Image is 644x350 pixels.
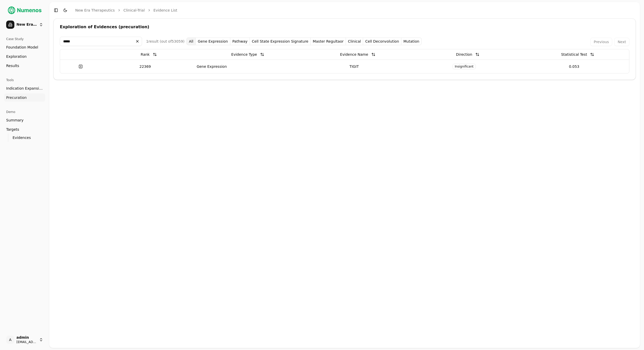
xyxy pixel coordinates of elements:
button: Cell Deconvolution [363,37,401,45]
div: 0.053 [521,64,627,69]
a: Foundation Model [4,43,45,51]
button: Cell State Expression Signature [250,37,311,45]
span: New Era Therapeutics [16,22,37,27]
span: Evidences [13,135,31,140]
a: Precuration [4,93,45,102]
a: Evidence list [154,8,177,13]
span: 1 result [146,39,159,43]
button: Clinical [346,37,363,45]
button: All [186,37,196,45]
span: Targets [6,127,19,132]
div: Evidence Type [231,50,257,59]
span: Indication Expansion [6,86,43,91]
span: Exploration [6,54,27,59]
button: Aadmin[EMAIL_ADDRESS] [4,334,45,346]
div: Exploration of Evidences (precuration) [60,25,629,29]
a: Targets [4,125,45,134]
span: A [6,336,14,344]
div: Gene Expression [191,64,232,69]
div: TIGIT [301,64,407,69]
a: Clinical-Trial [124,8,145,13]
span: Insignificant [452,64,476,69]
nav: breadcrumb [75,8,177,13]
a: New Era Therapeutics [75,8,115,13]
a: Evidences [11,134,39,141]
div: Statistical Test [561,50,587,59]
button: New Era Therapeutics [4,18,45,31]
button: mutation [401,37,422,45]
span: admin [16,335,37,340]
a: Exploration [4,52,45,61]
div: Evidence Name [340,50,368,59]
span: Precuration [6,95,27,100]
span: (out of 53059 ) [159,39,185,43]
div: Direction [456,50,472,59]
button: Gene Expression [196,37,230,45]
button: Master Regultaor [311,37,346,45]
span: Results [6,63,19,68]
button: Pathway [230,37,250,45]
span: Foundation Model [6,45,38,50]
a: Indication Expansion [4,84,45,92]
div: Case Study [4,35,45,43]
div: Demo [4,108,45,116]
div: Tools [4,76,45,84]
span: Summary [6,118,24,123]
div: Rank [141,50,150,59]
span: [EMAIL_ADDRESS] [16,340,37,344]
div: 22369 [103,64,187,69]
img: Numenos [4,4,45,16]
a: Results [4,62,45,70]
a: Summary [4,116,45,124]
